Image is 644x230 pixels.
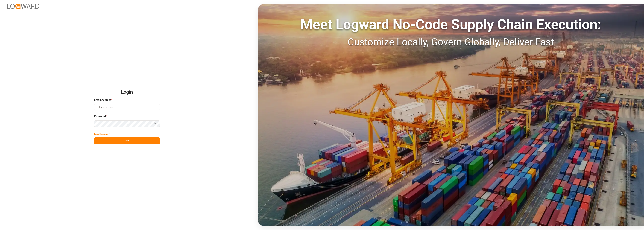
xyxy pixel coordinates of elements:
[94,114,106,118] span: Password
[7,4,39,9] img: Logward_new_orange.png
[94,104,160,110] input: Enter your email
[94,98,111,102] span: Email Address
[94,137,160,144] button: Log In
[94,131,110,137] button: Forgot Password?
[258,35,644,49] div: Customize Locally, Govern Globally, Deliver Fast
[258,14,644,35] div: Meet Logward No-Code Supply Chain Execution:
[94,86,160,98] h2: Login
